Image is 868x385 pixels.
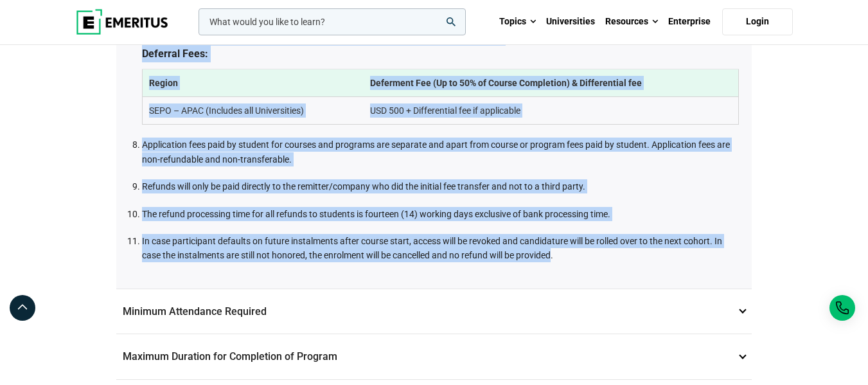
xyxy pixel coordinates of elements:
li: The refund processing time for all refunds to students is fourteen (14) working days exclusive of... [142,207,739,221]
input: woocommerce-product-search-field-0 [199,8,466,35]
p: Maximum Duration for Completion of Program [116,334,752,379]
b: Deferral Fees: [142,48,208,60]
li: In case participant defaults on future instalments after course start, access will be revoked and... [142,234,739,263]
li: Application fees paid by student for courses and programs are separate and apart from course or p... [142,138,739,166]
th: Deferment Fee (Up to 50% of Course Completion) & Differential fee [364,69,739,96]
th: Region [142,69,363,96]
li: After a cohort commences, student can request to change to a future cohort of the same program wi... [142,3,739,125]
td: SEPO – APAC (Includes all Universities) [142,96,363,124]
li: Refunds will only be paid directly to the remitter/company who did the initial fee transfer and n... [142,179,739,193]
td: USD 500 + Differential fee if applicable [364,96,739,124]
a: Login [722,8,793,35]
p: Minimum Attendance Required [116,289,752,334]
